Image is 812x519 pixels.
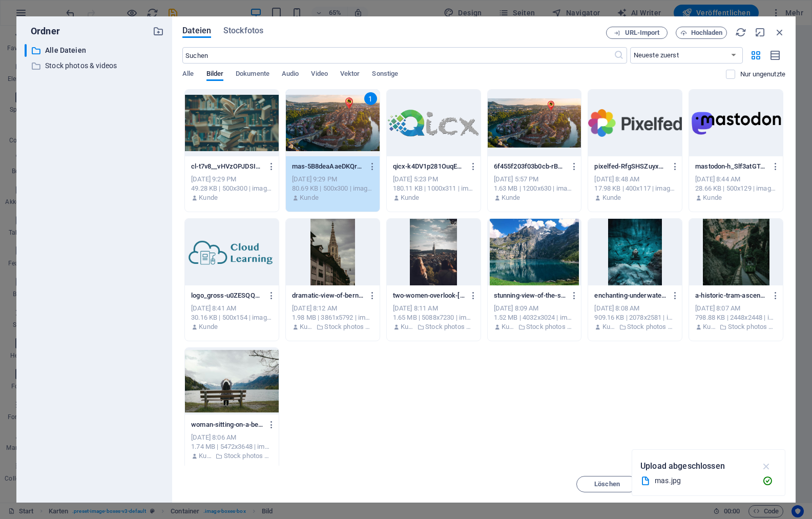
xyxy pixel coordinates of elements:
p: Kunde [300,322,314,331]
p: Kunde [401,193,420,202]
p: Stock photos & videos [728,322,777,331]
span: Bilder [206,68,224,82]
p: cl-t7v8__vHVzOPJDSIAtLayw.jpg [191,162,263,171]
button: Hochladen [676,27,727,39]
div: 1 [364,92,377,105]
p: qicx-k4DV1p281OuqEdZ4Vl2zcw-tO9SGhiBBqmpm-mxX_xUdA.png [393,162,465,171]
div: 798.88 KB | 2448x2448 | image/jpeg [695,313,777,322]
div: [DATE] 8:06 AM [191,433,273,442]
p: Alle Dateien [45,45,145,56]
span: Stockfotos [223,25,263,37]
div: [DATE] 8:07 AM [695,304,777,313]
div: Von: Kunde | Ordner: Stock photos & videos [494,322,575,331]
div: Von: Kunde | Ordner: Stock photos & videos [292,322,373,331]
div: [DATE] 8:48 AM [594,175,676,184]
div: [DATE] 8:09 AM [494,304,575,313]
div: [DATE] 8:41 AM [191,304,273,313]
div: [DATE] 5:57 PM [494,175,575,184]
p: Stock photos & videos [425,322,474,331]
p: Kunde [703,322,717,331]
div: mas.jpg [655,475,754,487]
p: Kunde [703,193,722,202]
p: Zeigt nur Dateien an, die nicht auf der Website verwendet werden. Dateien, die während dieser Sit... [740,70,785,79]
div: 49.28 KB | 500x300 | image/jpeg [191,184,273,193]
p: Kunde [199,451,213,461]
p: Kunde [300,193,319,202]
p: Kunde [602,193,621,202]
i: Minimieren [755,27,766,38]
div: [DATE] 9:29 PM [191,175,273,184]
span: Alle [182,68,194,82]
p: Kunde [199,322,218,331]
p: Kunde [401,322,414,331]
p: Kunde [502,193,520,202]
p: Kunde [199,193,218,202]
p: pixelfed-RfgSHSZuyxucCpoxl_6cXA.png [594,162,666,171]
p: mastodon-h_Slf3atGTdhPknDKdJcKw.png [695,162,767,171]
div: Von: Kunde | Ordner: Stock photos & videos [191,451,273,461]
span: Audio [282,68,299,82]
button: Löschen [576,476,638,492]
div: Stock photos & videos [25,59,164,72]
p: enchanting-underwater-view-of-fish-and-statue-in-blausee-switzerland-s-crystalline-waters-y-l8aZs... [594,291,666,300]
p: Kunde [602,322,616,331]
div: 909.16 KB | 2078x2581 | image/jpeg [594,313,676,322]
span: Dokumente [236,68,269,82]
div: [DATE] 5:23 PM [393,175,474,184]
div: 17.98 KB | 400x117 | image/png [594,184,676,193]
p: 6f455f203f03b0cb-rBdnjTAgQvR3EvWbX9HIIg.png [494,162,566,171]
div: 28.66 KB | 500x129 | image/png [695,184,777,193]
div: Von: Kunde | Ordner: Stock photos & videos [695,322,777,331]
p: dramatic-view-of-bern-cathedral-tower-above-historic-buildings-under-cloudy-skies-1XNxBftoBWVI-EF... [292,291,364,300]
span: Video [311,68,327,82]
span: Vektor [340,68,360,82]
button: URL-Import [606,27,668,39]
p: Stock photos & videos [45,60,145,72]
span: Dateien [182,25,211,37]
div: 1.98 MB | 3861x5792 | image/jpeg [292,313,373,322]
div: Von: Kunde | Ordner: Stock photos & videos [393,322,474,331]
div: [DATE] 8:08 AM [594,304,676,313]
div: 1.52 MB | 4032x3024 | image/jpeg [494,313,575,322]
div: 1.65 MB | 5088x7230 | image/jpeg [393,313,474,322]
p: Kunde [502,322,515,331]
span: Hochladen [691,30,723,36]
p: Stock photos & videos [627,322,676,331]
i: Neuen Ordner erstellen [153,26,164,37]
div: 1.74 MB | 5472x3648 | image/jpeg [191,442,273,451]
div: 1.63 MB | 1200x630 | image/png [494,184,575,193]
p: Ordner [25,25,60,38]
div: 80.69 KB | 500x300 | image/jpeg [292,184,373,193]
div: [DATE] 8:11 AM [393,304,474,313]
p: Stock photos & videos [324,322,373,331]
p: logo_gross-u0ZESQQaPAmrEQGV8uGWVg.png [191,291,263,300]
div: [DATE] 9:29 PM [292,175,373,184]
div: 30.16 KB | 500x154 | image/png [191,313,273,322]
i: Neu laden [735,27,746,38]
p: Stock photos & videos [526,322,575,331]
p: a-historic-tram-ascends-a-mountain-path-surrounded-by-lush-greenery-and-architecture-zhUaXK9yY2GZ... [695,291,767,300]
input: Suchen [182,47,613,64]
i: Schließen [774,27,785,38]
div: 180.11 KB | 1000x311 | image/png [393,184,474,193]
p: stunning-view-of-the-swiss-alps-and-a-serene-lake-in-kandersteg-perfect-for-travel-and-nature-ent... [494,291,566,300]
p: Stock photos & videos [224,451,273,461]
span: URL-Import [625,30,660,36]
p: two-women-overlook-bern-s-skyline-with-the-iconic-bern-cathedral-in-the-distance--7tuOSWkkat1UicG... [393,291,465,300]
span: Löschen [594,481,620,487]
p: Upload abgeschlossen [640,460,725,473]
p: mas-5B8deaAaeDKQrszEAkff-w.jpg [292,162,364,171]
div: [DATE] 8:12 AM [292,304,373,313]
p: woman-sitting-on-a-bench-enjoying-nature-at-lake-interlaken-switzerland-CBAf5TyqqsZWUCuNz23Prg.jpeg [191,420,263,429]
div: ​ [25,44,27,57]
div: [DATE] 8:44 AM [695,175,777,184]
span: Sonstige [372,68,398,82]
